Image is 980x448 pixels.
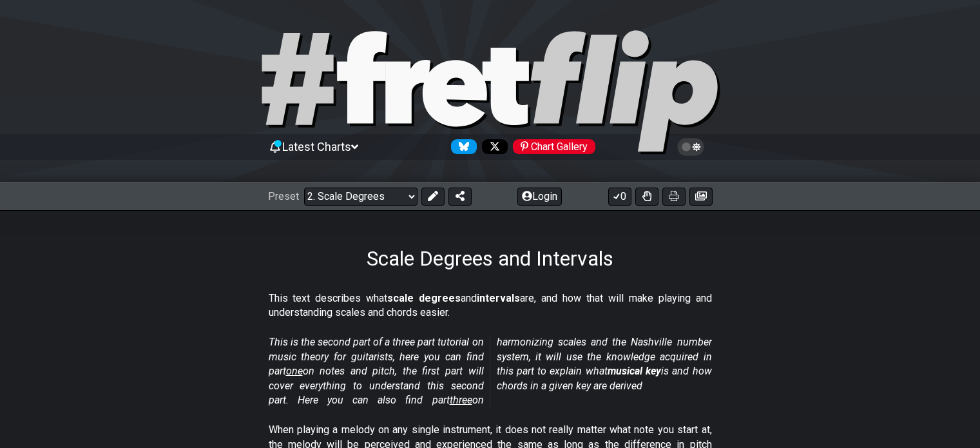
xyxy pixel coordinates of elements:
span: three [450,394,472,406]
strong: musical key [608,365,661,377]
div: Chart Gallery [513,139,595,154]
a: Follow #fretflip at X [477,139,508,154]
button: Share Preset [448,188,472,206]
span: one [286,365,303,377]
button: 0 [608,188,631,206]
em: This is the second part of a three part tutorial on music theory for guitarists, here you can fin... [269,336,712,406]
select: Preset [304,188,418,206]
a: Follow #fretflip at Bluesky [446,139,477,154]
strong: intervals [477,292,520,304]
h1: Scale Degrees and Intervals [367,246,613,271]
p: This text describes what and are, and how that will make playing and understanding scales and cho... [269,291,712,320]
span: Toggle light / dark theme [684,141,698,153]
span: Latest Charts [282,140,351,153]
span: Preset [268,190,299,202]
button: Create image [689,188,713,206]
button: Login [517,188,562,206]
button: Toggle Dexterity for all fretkits [635,188,658,206]
button: Edit Preset [421,188,445,206]
a: #fretflip at Pinterest [508,139,595,154]
strong: scale degrees [387,292,461,304]
button: Print [662,188,686,206]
